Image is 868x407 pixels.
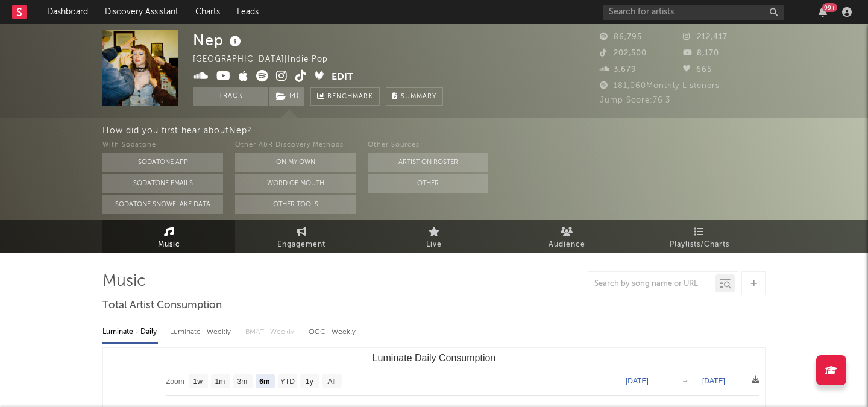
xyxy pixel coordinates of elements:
[102,298,222,313] span: Total Artist Consumption
[386,87,443,106] button: Summary
[683,66,712,74] span: 665
[166,377,184,386] text: Zoom
[280,377,295,386] text: YTD
[600,96,670,104] span: Jump Score: 76.3
[327,377,335,386] text: All
[426,238,442,252] span: Live
[277,238,325,252] span: Engagement
[268,87,305,106] span: ( 4 )
[102,124,868,138] div: How did you first hear about Nep ?
[102,195,223,214] button: Sodatone Snowflake Data
[368,138,488,153] div: Other Sources
[670,238,729,252] span: Playlists/Charts
[235,153,356,172] button: On My Own
[500,220,633,253] a: Audience
[306,377,313,386] text: 1y
[215,377,225,386] text: 1m
[603,5,784,20] input: Search for artists
[401,93,436,100] span: Summary
[235,138,356,153] div: Other A&R Discovery Methods
[102,138,223,153] div: With Sodatone
[626,377,649,385] text: [DATE]
[368,220,500,253] a: Live
[193,52,342,67] div: [GEOGRAPHIC_DATA] | Indie Pop
[235,195,356,214] button: Other Tools
[819,7,827,17] button: 99+
[600,49,647,57] span: 202,500
[193,30,244,50] div: Nep
[368,174,488,193] button: Other
[170,322,233,342] div: Luminate - Weekly
[102,220,235,253] a: Music
[259,377,269,386] text: 6m
[102,153,223,172] button: Sodatone App
[237,377,248,386] text: 3m
[683,33,728,41] span: 212,417
[309,322,357,342] div: OCC - Weekly
[368,153,488,172] button: Artist on Roster
[269,87,304,106] button: (4)
[633,220,766,253] a: Playlists/Charts
[193,377,203,386] text: 1w
[549,238,585,252] span: Audience
[600,82,720,90] span: 181,060 Monthly Listeners
[327,90,373,104] span: Benchmark
[102,174,223,193] button: Sodatone Emails
[682,377,689,385] text: →
[373,353,496,363] text: Luminate Daily Consumption
[193,87,268,106] button: Track
[332,70,353,85] button: Edit
[102,322,158,342] div: Luminate - Daily
[235,174,356,193] button: Word Of Mouth
[158,238,180,252] span: Music
[702,377,725,385] text: [DATE]
[600,66,637,74] span: 3,679
[600,33,642,41] span: 86,795
[310,87,380,106] a: Benchmark
[683,49,719,57] span: 8,170
[235,220,368,253] a: Engagement
[588,279,715,289] input: Search by song name or URL
[822,3,837,12] div: 99 +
